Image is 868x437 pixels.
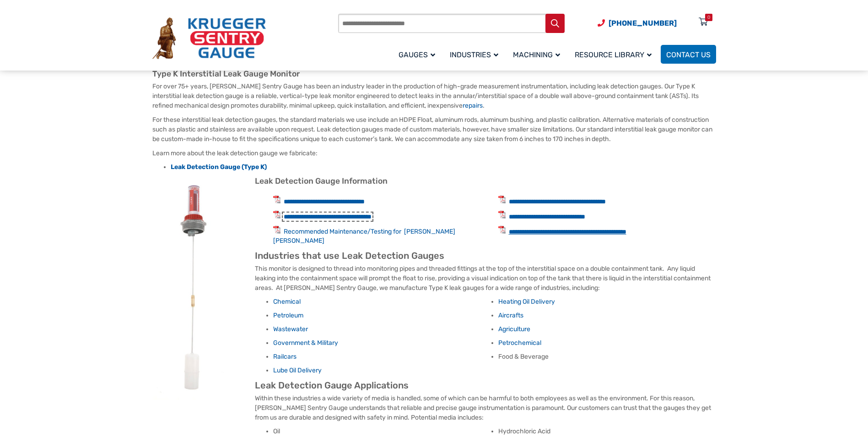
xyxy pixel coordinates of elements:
a: repairs [463,102,483,109]
a: Government & Military [273,339,338,347]
a: Petroleum [273,311,303,319]
p: This monitor is designed to thread into monitoring pipes and threaded fittings at the top of the ... [152,264,716,293]
a: Industries [444,44,507,65]
a: Chemical [273,298,301,306]
a: Leak Detection Gauge (Type K) [171,163,267,171]
span: Gauges [399,50,435,59]
p: Within these industries a wide variety of media is handled, some of which can be harmful to both ... [152,393,716,422]
a: Heating Oil Delivery [498,298,555,306]
a: Lube Oil Delivery [273,366,322,374]
a: Phone Number (920) 434-8860 [598,17,677,29]
span: Industries [450,50,498,59]
span: Machining [513,50,560,59]
li: Hydrochloric Acid [498,427,716,436]
a: Petrochemical [498,339,541,347]
img: leak detection gauge [152,176,244,400]
p: Learn more about the leak detection gauge we fabricate: [152,148,716,158]
p: For over 75+ years, [PERSON_NAME] Sentry Gauge has been an industry leader in the production of h... [152,82,716,110]
a: Railcars [273,353,297,361]
span: Resource Library [575,50,652,59]
a: Wastewater [273,325,308,333]
h3: Type K Interstitial Leak Gauge Monitor [152,69,716,79]
h2: Leak Detection Gauge Applications [152,380,716,391]
h3: Leak Detection Gauge Information [152,176,716,186]
p: For these interstitial leak detection gauges, the standard materials we use include an HDPE Float... [152,115,716,144]
li: Oil [273,427,491,436]
h2: Industries that use Leak Detection Gauges [152,250,716,262]
li: Food & Beverage [498,352,716,361]
img: Krueger Sentry Gauge [152,17,266,60]
div: 0 [707,14,710,21]
span: [PHONE_NUMBER] [609,19,677,27]
span: Contact Us [666,50,711,59]
a: Agriculture [498,325,530,333]
a: Aircrafts [498,311,523,319]
a: Recommended Maintenance/Testing for [PERSON_NAME] [PERSON_NAME] [273,228,455,245]
a: Gauges [393,44,444,65]
a: Machining [507,44,569,65]
a: Resource Library [569,44,661,65]
a: Contact Us [661,45,716,64]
